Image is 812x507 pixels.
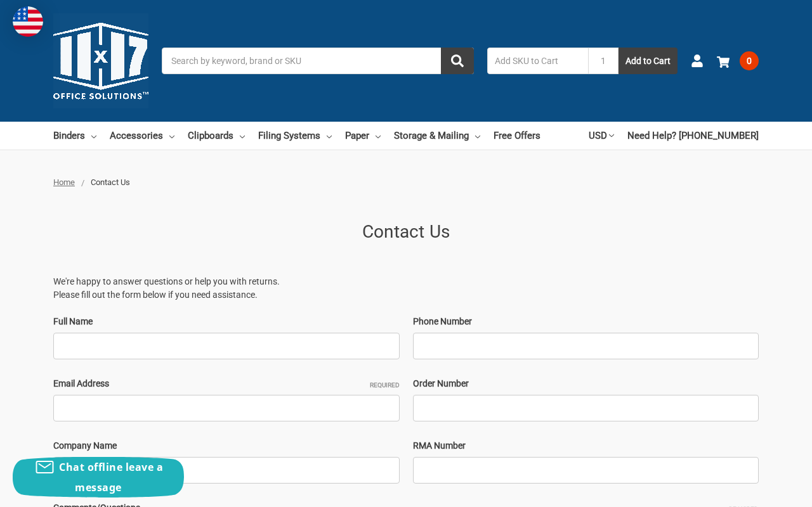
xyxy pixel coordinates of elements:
[413,315,759,328] label: Phone Number
[53,377,400,390] label: Email Address
[53,275,759,302] p: We're happy to answer questions or help you with returns. Please fill out the form below if you n...
[188,122,245,150] a: Clipboards
[13,6,43,37] img: duty and tax information for United States
[59,460,163,494] span: Chat offline leave a message
[394,122,480,150] a: Storage & Mailing
[413,377,759,390] label: Order Number
[53,219,759,245] h1: Contact Us
[619,48,678,74] button: Add to Cart
[91,177,130,187] span: Contact Us
[487,48,588,74] input: Add SKU to Cart
[494,122,540,150] a: Free Offers
[110,122,174,150] a: Accessories
[53,13,148,108] img: 11x17z.com
[53,315,400,328] label: Full Name
[717,44,759,77] a: 0
[345,122,381,150] a: Paper
[258,122,332,150] a: Filing Systems
[53,122,96,150] a: Binders
[53,439,400,452] label: Company Name
[13,457,184,497] button: Chat offline leave a message
[627,122,759,150] a: Need Help? [PHONE_NUMBER]
[413,439,759,452] label: RMA Number
[740,51,759,70] span: 0
[589,122,614,150] a: USD
[370,380,400,390] small: Required
[162,48,474,74] input: Search by keyword, brand or SKU
[53,177,75,187] a: Home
